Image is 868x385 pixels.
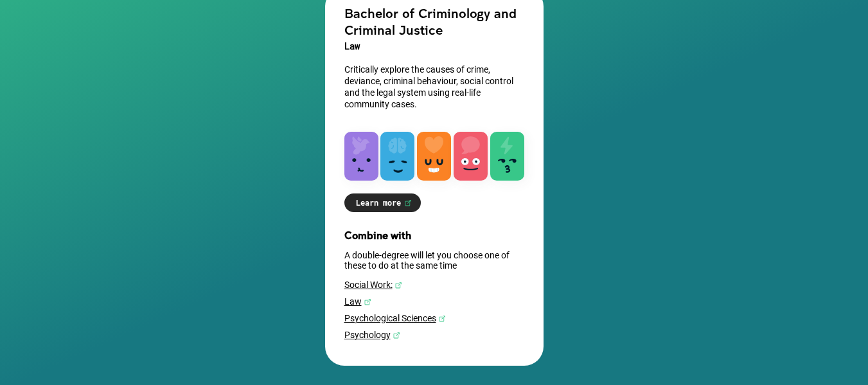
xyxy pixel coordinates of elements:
[394,282,402,289] img: Social Work:
[344,330,524,340] a: Psychology
[344,250,524,271] p: A double-degree will let you choose one of these to do at the same time
[344,229,524,241] h3: Combine with
[344,193,421,212] a: Learn more
[344,296,524,307] a: Law
[344,38,524,55] h3: Law
[344,64,524,110] p: Critically explore the causes of crime, deviance, criminal behaviour, social control and the lega...
[393,332,400,339] img: Psychology
[364,298,371,306] img: Law
[438,315,446,323] img: Psychological Sciences
[344,280,524,290] a: Social Work:
[344,4,524,38] h2: Bachelor of Criminology and Criminal Justice
[344,313,524,323] a: Psychological Sciences
[404,199,412,207] img: Learn more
